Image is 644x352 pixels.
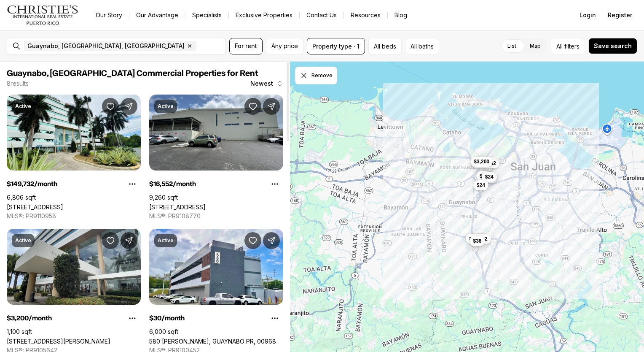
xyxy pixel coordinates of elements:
[229,38,263,54] button: For rent
[482,172,497,182] button: $24
[266,310,283,327] button: Property options
[7,338,110,345] a: 165 AVE EL CAÑO, GUAYNABO PR, 00968
[466,233,491,244] button: $16,552
[121,98,137,115] button: Share Property
[551,38,585,54] button: Allfilters
[15,237,31,244] p: Active
[476,171,491,181] button: $30
[121,232,137,249] button: Share Property
[7,69,258,78] span: Guaynabo, [GEOGRAPHIC_DATA] Commercial Properties for Rent
[271,43,298,49] span: Any price
[27,43,185,49] span: Guaynabo, [GEOGRAPHIC_DATA], [GEOGRAPHIC_DATA]
[474,158,489,165] span: $3,200
[344,9,387,21] a: Resources
[368,38,402,54] button: All beds
[473,180,488,190] button: $24
[564,42,580,51] span: filters
[7,203,63,211] a: 100 ROAD 165 CENTRO INTERNACIONAL DE MERCADEO TORRE II #Suite #802, GUAYNABO PR, 00968
[556,42,563,51] span: All
[480,172,488,179] span: $30
[470,236,485,246] button: $36
[102,232,119,249] button: Save Property: 165 AVE EL CAÑO
[473,238,481,244] span: $36
[405,38,439,54] button: All baths
[594,43,632,49] span: Save search
[7,80,29,87] p: 8 results
[608,12,632,19] span: Register
[235,43,257,49] span: For rent
[250,80,273,87] span: Newest
[185,9,228,21] a: Specialists
[149,338,276,345] a: 580 BUCHANAN, GUAYNABO PR, 00968
[477,181,485,188] span: $24
[482,173,497,183] button: $17
[469,235,487,242] span: $16,552
[472,158,499,168] button: $149,732
[245,75,288,92] button: Newest
[300,9,343,21] button: Contact Us
[158,103,174,110] p: Active
[603,7,637,24] button: Register
[7,5,79,25] img: logo
[485,173,494,180] span: $24
[295,67,337,84] button: Dismiss drawing
[307,38,365,54] button: Property type · 1
[580,12,596,19] span: Login
[475,160,496,166] span: $149,732
[501,38,523,54] label: List
[266,38,303,54] button: Any price
[124,310,141,327] button: Property options
[388,9,414,21] a: Blog
[244,98,261,115] button: Save Property: 20 ALBOLOTE AVE #3
[574,7,601,24] button: Login
[102,98,119,115] button: Save Property: 100 ROAD 165 CENTRO INTERNACIONAL DE MERCADEO TORRE II #Suite #802
[124,176,141,192] button: Property options
[244,232,261,249] button: Save Property: 580 BUCHANAN
[229,9,299,21] a: Exclusive Properties
[129,9,185,21] a: Our Advantage
[89,9,129,21] a: Our Story
[263,98,280,115] button: Share Property
[263,232,280,249] button: Share Property
[470,156,493,166] button: $3,200
[588,38,637,54] button: Save search
[266,176,283,192] button: Property options
[523,38,547,54] label: Map
[149,203,206,211] a: 20 ALBOLOTE AVE #3, GUAYNABO PR, 00969
[158,237,174,244] p: Active
[15,103,31,110] p: Active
